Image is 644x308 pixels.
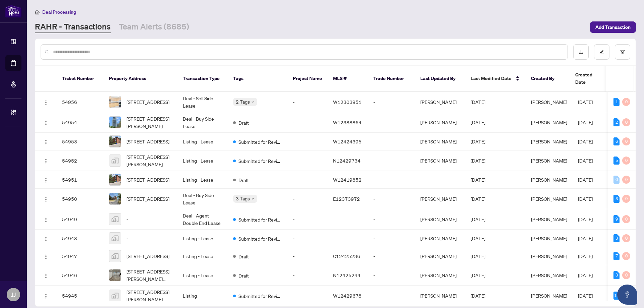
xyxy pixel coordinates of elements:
[471,293,485,299] span: [DATE]
[368,112,415,133] td: -
[622,234,630,242] div: 0
[41,174,51,185] button: Logo
[578,99,593,105] span: [DATE]
[177,133,228,150] td: Listing - Lease
[613,195,620,203] div: 3
[578,235,593,241] span: [DATE]
[43,254,49,259] img: Logo
[238,272,249,279] span: Draft
[471,177,485,183] span: [DATE]
[471,235,485,241] span: [DATE]
[613,271,620,279] div: 3
[368,189,415,209] td: -
[287,247,328,265] td: -
[57,230,104,247] td: 54948
[177,286,228,306] td: Listing
[471,253,485,259] span: [DATE]
[578,196,593,202] span: [DATE]
[333,196,360,202] span: E12373972
[57,133,104,150] td: 54953
[578,253,593,259] span: [DATE]
[57,265,104,286] td: 54946
[579,50,583,54] span: download
[177,265,228,286] td: Listing - Lease
[333,119,362,125] span: W12388864
[5,5,21,17] img: logo
[415,230,465,247] td: [PERSON_NAME]
[368,133,415,150] td: -
[368,247,415,265] td: -
[236,98,250,106] span: 2 Tags
[531,253,567,259] span: [PERSON_NAME]
[109,117,121,128] img: thumbnail-img
[531,177,567,183] span: [PERSON_NAME]
[578,158,593,164] span: [DATE]
[104,66,177,92] th: Property Address
[613,176,620,184] div: 0
[41,193,51,204] button: Logo
[575,71,603,86] span: Created Date
[43,178,49,183] img: Logo
[177,189,228,209] td: Deal - Buy Side Lease
[57,92,104,112] td: 54956
[620,50,625,54] span: filter
[11,290,16,299] span: JJ
[471,138,485,144] span: [DATE]
[368,92,415,112] td: -
[41,155,51,166] button: Logo
[531,272,567,278] span: [PERSON_NAME]
[238,235,282,242] span: Submitted for Review
[622,195,630,203] div: 0
[238,216,282,223] span: Submitted for Review
[287,66,328,92] th: Project Name
[368,150,415,171] td: -
[613,98,620,106] div: 1
[57,150,104,171] td: 54952
[471,158,485,164] span: [DATE]
[126,268,172,283] span: [STREET_ADDRESS][PERSON_NAME][PERSON_NAME]
[531,138,567,144] span: [PERSON_NAME]
[42,9,76,15] span: Deal Processing
[238,253,249,260] span: Draft
[109,193,121,204] img: thumbnail-img
[251,100,255,104] span: down
[287,112,328,133] td: -
[57,247,104,265] td: 54947
[613,292,620,300] div: 11
[578,138,593,144] span: [DATE]
[126,215,128,223] span: -
[415,265,465,286] td: [PERSON_NAME]
[109,250,121,262] img: thumbnail-img
[613,234,620,242] div: 3
[622,271,630,279] div: 0
[613,252,620,260] div: 7
[126,153,172,168] span: [STREET_ADDRESS][PERSON_NAME]
[238,119,249,126] span: Draft
[595,22,631,33] span: Add Transaction
[570,66,617,92] th: Created Date
[109,155,121,166] img: thumbnail-img
[415,189,465,209] td: [PERSON_NAME]
[109,96,121,108] img: thumbnail-img
[43,273,49,279] img: Logo
[617,285,637,305] button: Open asap
[41,136,51,147] button: Logo
[333,253,360,259] span: C12425236
[43,217,49,223] img: Logo
[615,44,630,60] button: filter
[41,117,51,128] button: Logo
[109,136,121,147] img: thumbnail-img
[368,265,415,286] td: -
[41,97,51,107] button: Logo
[526,66,570,92] th: Created By
[109,174,121,185] img: thumbnail-img
[57,286,104,306] td: 54945
[287,209,328,230] td: -
[287,150,328,171] td: -
[613,157,620,165] div: 5
[57,112,104,133] td: 54954
[109,269,121,281] img: thumbnail-img
[415,247,465,265] td: [PERSON_NAME]
[613,137,620,145] div: 6
[333,138,362,144] span: W12424395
